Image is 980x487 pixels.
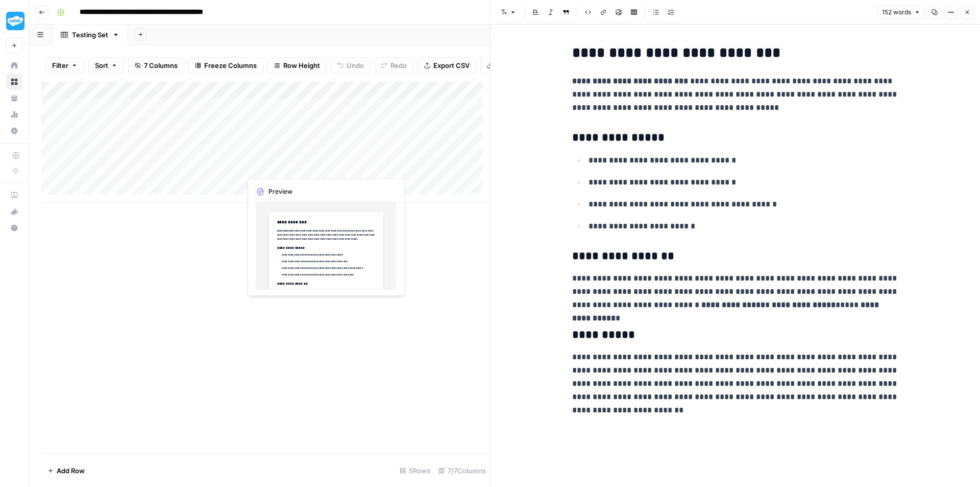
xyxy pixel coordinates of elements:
span: Export CSV [433,60,470,71]
a: Browse [6,74,22,90]
button: Undo [331,57,371,74]
span: Sort [95,60,108,71]
span: Filter [52,60,68,71]
span: Freeze Columns [204,60,257,71]
button: Freeze Columns [188,57,263,74]
button: Sort [88,57,124,74]
a: Settings [6,123,22,139]
span: Redo [390,60,407,71]
a: Your Data [6,90,22,106]
div: Testing Set [72,30,108,40]
span: Undo [347,60,364,71]
button: Redo [375,57,413,74]
a: Testing Set [52,25,128,45]
span: 152 words [882,8,911,17]
a: Home [6,57,22,74]
span: 7 Columns [144,60,178,71]
div: 7/7 Columns [434,462,490,479]
span: Add Row [57,466,85,476]
button: 7 Columns [128,57,184,74]
span: Row Height [283,60,320,71]
button: Help + Support [6,220,22,236]
button: Filter [45,57,84,74]
button: 152 words [877,6,925,19]
button: Export CSV [418,57,476,74]
a: Usage [6,106,22,123]
img: Twinkl Logo [6,12,24,30]
div: What's new? [7,204,22,219]
button: Add Row [41,462,91,479]
button: Workspace: Twinkl [6,8,22,34]
div: 5 Rows [396,462,434,479]
a: AirOps Academy [6,187,22,203]
button: What's new? [6,203,22,220]
button: Row Height [267,57,327,74]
